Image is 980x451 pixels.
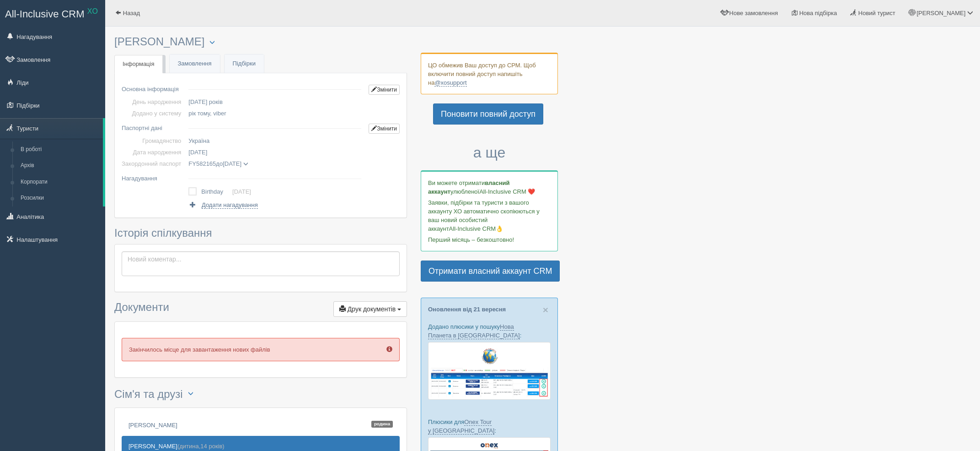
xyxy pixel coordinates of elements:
span: All-Inclusive CRM ❤️ [479,188,535,195]
a: @xosupport [434,79,466,87]
span: Нова підбірка [799,10,837,16]
img: new-planet-%D0%BF%D1%96%D0%B4%D0%B1%D1%96%D1%80%D0%BA%D0%B0-%D1%81%D1%80%D0%BC-%D0%B4%D0%BB%D1%8F... [428,342,551,400]
a: Інформація [114,55,163,74]
span: Новий турист [858,10,895,16]
h3: Історія спілкування [114,227,407,239]
a: Розсилки [16,190,103,206]
p: Додано плюсики у пошуку : [428,322,551,340]
td: Паспортні дані [122,119,185,135]
a: Додати нагадування [188,201,257,209]
a: Поновити повний доступ [433,103,543,125]
h3: [PERSON_NAME] [114,36,407,48]
td: Нагадування [122,169,185,184]
span: Родина [371,421,393,428]
span: Нове замовлення [729,10,778,16]
span: [DATE] [188,149,207,156]
h3: Сім'я та друзі [114,387,407,403]
p: Перший місяць – безкоштовно! [428,235,551,244]
a: All-Inclusive CRM XO [0,0,105,26]
a: Нова Планета в [GEOGRAPHIC_DATA] [428,323,520,339]
span: рік тому [188,110,210,117]
a: Корпорати [16,174,103,190]
td: Громадянство [122,135,185,147]
td: Закордонний паспорт [122,158,185,169]
span: All-Inclusive CRM👌 [449,225,503,232]
a: В роботі [16,141,103,158]
a: Отримати власний аккаунт CRM [421,261,560,282]
span: Друк документів [348,305,396,313]
a: Onex Tour у [GEOGRAPHIC_DATA] [428,418,494,435]
a: Підбірки [225,54,264,73]
td: Основна інформація [122,80,185,96]
a: Оновлення від 21 вересня [428,306,506,313]
div: ЦО обмежив Ваш доступ до СРМ. Щоб включити повний доступ напишіть на [421,53,558,94]
span: Назад [123,10,140,16]
h3: Документи [114,301,407,317]
a: [DATE] [232,188,251,195]
span: Інформація [123,60,155,67]
span: FY582165 [188,160,216,167]
sup: XO [87,7,98,15]
button: Close [543,305,548,315]
span: (дитина, ) [177,443,225,450]
span: Додати нагадування [202,201,258,209]
a: Змінити [369,85,400,95]
b: власний аккаунт [428,179,510,195]
span: [DATE] [223,160,241,167]
td: День народження [122,96,185,108]
p: Ви можете отримати улюбленої [428,179,551,196]
td: [DATE] років [185,96,365,108]
span: × [543,304,548,315]
td: , viber [185,108,365,119]
button: Друк документів [333,301,407,317]
td: Україна [185,135,365,147]
p: Закінчилось місце для завантаження нових файлів [122,338,400,361]
a: Архів [16,158,103,174]
span: [PERSON_NAME] [916,10,965,16]
span: 14 років [200,443,222,450]
span: до [188,160,248,167]
p: Плюсики для : [428,418,551,435]
p: Заявки, підбірки та туристи з вашого аккаунту ХО автоматично скопіюються у ваш новий особистий ак... [428,198,551,233]
td: Birthday [201,185,232,198]
h3: а ще [421,145,558,161]
td: Дата народження [122,147,185,158]
a: Змінити [369,124,400,134]
a: Замовлення [170,54,220,73]
td: Додано у систему [122,108,185,119]
a: [PERSON_NAME]Родина [122,415,400,435]
span: All-Inclusive CRM [5,8,85,20]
